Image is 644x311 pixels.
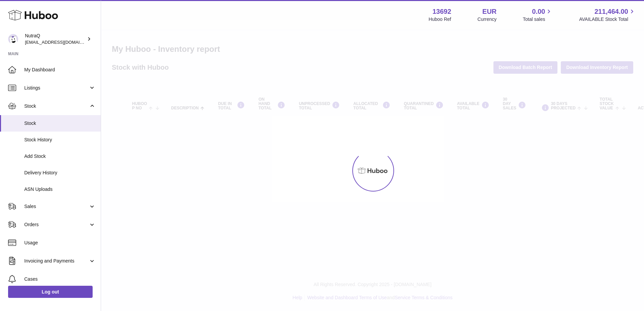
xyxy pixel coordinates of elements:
[523,7,553,23] a: 0.00 Total sales
[579,16,636,23] span: AVAILABLE Stock Total
[24,103,89,109] span: Stock
[24,120,96,127] span: Stock
[24,203,89,210] span: Sales
[24,258,89,264] span: Invoicing and Payments
[24,85,89,91] span: Listings
[25,39,99,45] span: [EMAIL_ADDRESS][DOMAIN_NAME]
[24,186,96,193] span: ASN Uploads
[8,34,18,44] img: log@nutraq.com
[25,33,86,45] div: NutraQ
[532,7,545,16] span: 0.00
[8,286,93,298] a: Log out
[594,7,628,16] span: 211,464.00
[482,7,496,16] strong: EUR
[24,153,96,160] span: Add Stock
[24,221,89,228] span: Orders
[24,137,96,143] span: Stock History
[432,7,451,16] strong: 13692
[478,16,497,23] div: Currency
[24,67,96,73] span: My Dashboard
[24,240,96,246] span: Usage
[24,276,96,282] span: Cases
[24,170,96,176] span: Delivery History
[429,16,451,23] div: Huboo Ref
[579,7,636,23] a: 211,464.00 AVAILABLE Stock Total
[523,16,553,23] span: Total sales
